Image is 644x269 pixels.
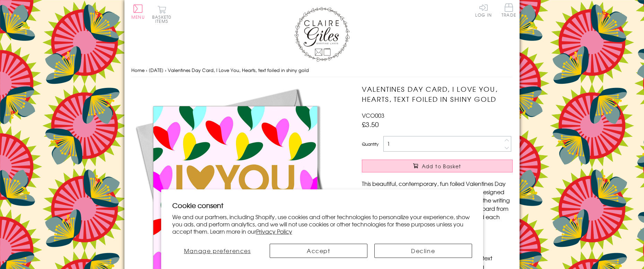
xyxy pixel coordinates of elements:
[362,141,378,147] label: Quantity
[256,227,292,235] a: Privacy Policy
[131,5,145,19] button: Menu
[131,63,513,78] nav: breadcrumbs
[270,244,367,258] button: Accept
[146,67,147,73] span: ›
[362,111,384,119] span: VCO003
[168,67,309,73] span: Valentines Day Card, I Love You, Hearts, text foiled in shiny gold
[149,67,164,73] a: [DATE]
[172,213,472,235] p: We and our partners, including Shopify, use cookies and other technologies to personalize your ex...
[362,160,513,172] button: Add to Basket
[155,14,171,24] span: 0 items
[362,179,513,229] p: This beautiful, contemporary, fun foiled Valentines Day card is from the amazing Colour Pop range...
[152,6,171,23] button: Basket0 items
[502,3,516,17] span: Trade
[422,163,461,170] span: Add to Basket
[165,67,166,73] span: ›
[502,3,516,18] a: Trade
[362,119,379,129] span: £3.50
[294,7,350,62] img: Claire Giles Greetings Cards
[374,244,472,258] button: Decline
[172,244,263,258] button: Manage preferences
[172,200,472,210] h2: Cookie consent
[131,14,145,20] span: Menu
[131,67,145,73] a: Home
[362,84,513,104] h1: Valentines Day Card, I Love You, Hearts, text foiled in shiny gold
[184,246,251,255] span: Manage preferences
[475,3,492,17] a: Log In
